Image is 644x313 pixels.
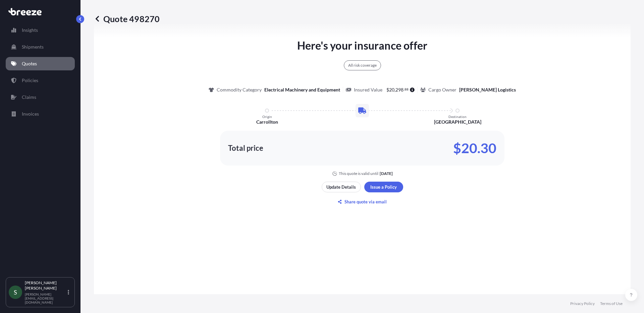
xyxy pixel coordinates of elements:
span: 88 [405,88,409,90]
button: Share quote via email [322,196,403,207]
p: Issue a Policy [370,184,397,190]
span: 298 [395,87,404,92]
button: Issue a Policy [364,182,403,192]
p: [PERSON_NAME] Logistics [459,86,516,93]
p: Insights [22,27,38,34]
span: . [404,88,405,90]
a: Insights [6,23,75,37]
p: Share quote via email [344,198,387,205]
p: Quote 498270 [94,13,160,24]
p: Commodity Category [217,86,262,93]
button: Update Details [322,182,361,192]
p: Total price [228,145,263,151]
p: Policies [22,77,38,84]
p: Here's your insurance offer [297,38,427,54]
a: Quotes [6,57,75,70]
span: 20 [389,87,394,92]
a: Invoices [6,107,75,121]
p: Claims [22,94,36,101]
p: Shipments [22,44,44,50]
p: [PERSON_NAME] [PERSON_NAME] [25,280,66,291]
p: [DATE] [380,171,393,176]
p: [PERSON_NAME][EMAIL_ADDRESS][DOMAIN_NAME] [25,292,66,304]
p: [GEOGRAPHIC_DATA] [434,119,481,125]
p: $20.30 [453,143,496,153]
p: Origin [262,115,272,119]
a: Claims [6,90,75,104]
a: Shipments [6,40,75,54]
p: Carrollton [256,119,278,125]
p: This quote is valid until [339,171,378,176]
p: Insured Value [354,86,382,93]
a: Policies [6,74,75,87]
span: S [14,289,17,296]
p: Electrical Machinery and Equipment [264,86,340,93]
p: Destination [448,115,467,119]
p: Quotes [22,60,37,67]
p: Cargo Owner [428,86,457,93]
p: Invoices [22,111,39,117]
span: , [394,87,395,92]
div: All risk coverage [344,60,381,70]
span: $ [386,87,389,92]
a: Privacy Policy [570,301,595,306]
a: Terms of Use [600,301,623,306]
p: Update Details [326,184,356,190]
